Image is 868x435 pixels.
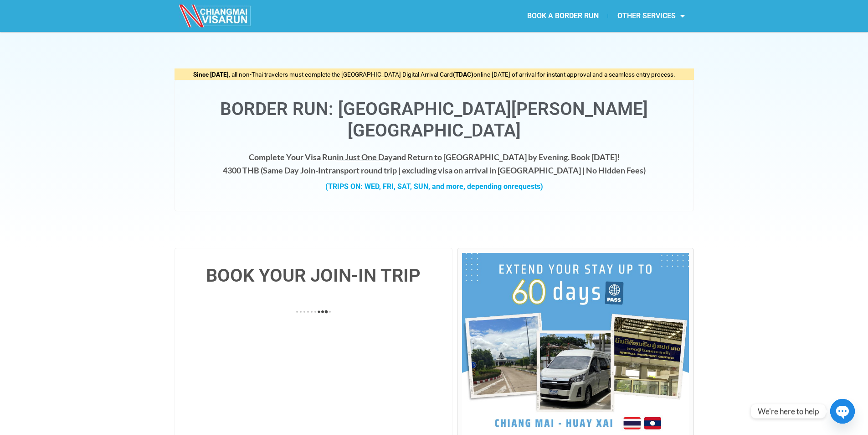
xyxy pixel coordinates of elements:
[184,99,684,142] h1: Border Run: [GEOGRAPHIC_DATA][PERSON_NAME][GEOGRAPHIC_DATA]
[337,152,393,162] span: in Just One Day
[184,267,443,285] h4: BOOK YOUR JOIN-IN TRIP
[325,182,543,191] strong: (TRIPS ON: WED, FRI, SAT, SUN, and more, depending on
[434,5,694,26] nav: Menu
[193,71,675,78] span: , all non-Thai travelers must complete the [GEOGRAPHIC_DATA] Digital Arrival Card online [DATE] o...
[518,5,608,26] a: BOOK A BORDER RUN
[453,71,473,78] strong: (TDAC)
[263,165,325,175] strong: Same Day Join-In
[184,151,684,177] h4: Complete Your Visa Run and Return to [GEOGRAPHIC_DATA] by Evening. Book [DATE]! 4300 THB ( transp...
[512,182,543,191] span: requests)
[193,71,229,78] strong: Since [DATE]
[608,5,694,26] a: OTHER SERVICES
